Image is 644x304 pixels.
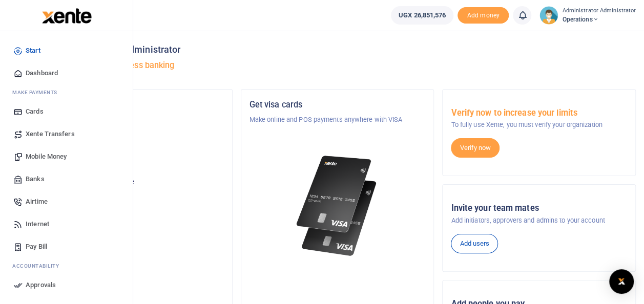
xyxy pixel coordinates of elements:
span: Airtime [26,197,48,207]
p: Add initiators, approvers and admins to your account [451,215,627,226]
a: Add money [458,11,509,18]
span: Xente Transfers [26,129,75,139]
h5: Account [48,139,224,149]
span: countability [20,262,59,270]
a: Internet [8,213,124,235]
a: Xente Transfers [8,123,124,145]
p: THET [48,115,224,125]
a: Verify now [451,138,500,158]
h5: Get visa cards [250,100,426,110]
p: Your current account balance [48,177,224,187]
span: Add money [458,7,509,24]
span: Cards [26,106,44,117]
h5: Welcome to better business banking [39,60,636,71]
img: profile-user [539,6,558,25]
li: M [8,84,124,100]
a: Airtime [8,190,124,213]
li: Ac [8,258,124,274]
span: Start [26,46,40,56]
span: ake Payments [17,89,57,96]
p: Make online and POS payments anywhere with VISA [250,115,426,125]
a: Approvals [8,274,124,296]
h5: UGX 26,851,576 [48,190,224,200]
span: Banks [26,174,45,184]
a: profile-user Administrator Administrator Operations [539,6,636,25]
h5: Invite your team mates [451,203,627,213]
h4: Hello Administrator Administrator [39,44,636,55]
span: Mobile Money [26,151,67,162]
a: Banks [8,168,124,190]
span: UGX 26,851,576 [399,10,446,20]
a: Cards [8,100,124,123]
span: Pay Bill [26,242,47,252]
span: Operations [562,15,636,24]
li: Wallet ballance [387,6,458,25]
img: logo-large [42,8,92,24]
span: Approvals [26,280,56,290]
a: logo-small logo-large logo-large [41,11,92,19]
a: Add users [451,234,498,253]
h5: Organization [48,100,224,110]
div: Open Intercom Messenger [609,269,634,294]
h5: Verify now to increase your limits [451,108,627,118]
li: Toup your wallet [458,7,509,24]
a: Start [8,39,124,62]
span: Dashboard [26,68,58,78]
img: xente-_physical_cards.png [294,149,382,263]
p: To fully use Xente, you must verify your organization [451,120,627,130]
small: Administrator Administrator [562,7,636,15]
span: Internet [26,219,49,229]
a: Pay Bill [8,235,124,258]
p: Operations [48,155,224,165]
a: Dashboard [8,62,124,84]
a: Mobile Money [8,145,124,168]
a: UGX 26,851,576 [391,6,453,25]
